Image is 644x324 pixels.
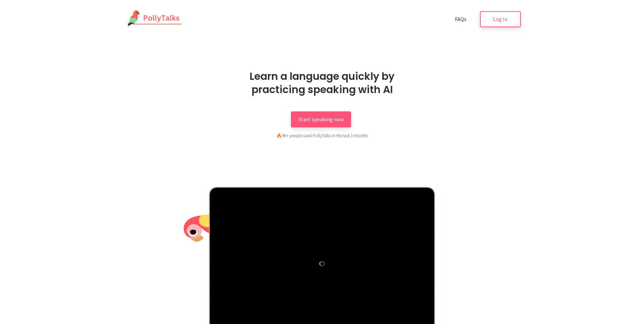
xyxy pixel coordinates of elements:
a: FAQs [447,11,474,27]
div: 9K+ people used PollyTalks in the last 3 months [241,132,404,139]
span: fire [276,133,282,138]
span: Log In [493,16,508,22]
img: PollyTalks Logo [124,10,183,27]
a: Log In [480,11,521,27]
span: Start speaking now [298,116,344,123]
a: Start speaking now [291,111,351,127]
h1: Learn a language quickly by practicing speaking with AI [229,70,416,96]
span: FAQs [455,16,466,22]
